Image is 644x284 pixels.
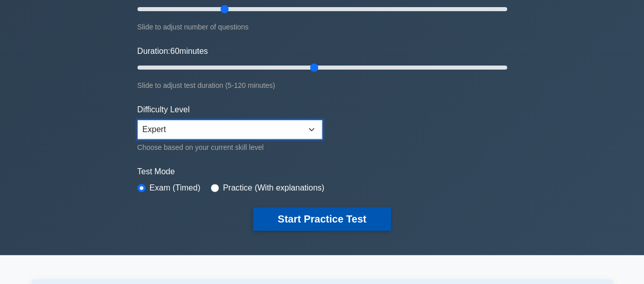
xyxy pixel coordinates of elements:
button: Start Practice Test [253,207,390,231]
label: Exam (Timed) [150,182,201,194]
div: Choose based on your current skill level [137,141,322,153]
div: Slide to adjust number of questions [137,21,507,33]
label: Difficulty Level [137,104,190,116]
label: Test Mode [137,166,507,178]
div: Slide to adjust test duration (5-120 minutes) [137,79,507,91]
span: 60 [170,47,179,55]
label: Duration: minutes [137,45,208,57]
label: Practice (With explanations) [223,182,324,194]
